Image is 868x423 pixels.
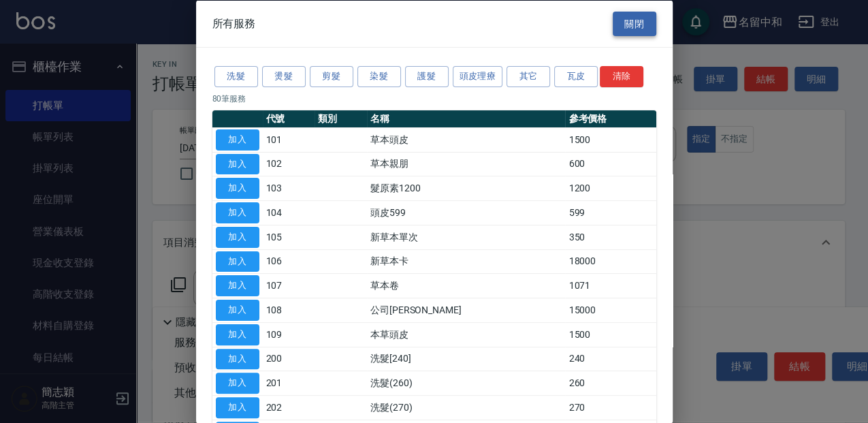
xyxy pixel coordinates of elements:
td: 270 [565,395,656,420]
button: 加入 [216,153,259,174]
button: 加入 [216,275,259,296]
button: 染髮 [357,66,401,87]
td: 260 [565,371,656,395]
button: 洗髮 [214,66,258,87]
th: 參考價格 [565,110,656,127]
p: 80 筆服務 [212,92,656,104]
td: 草本親朋 [367,152,566,176]
button: 加入 [216,397,259,418]
td: 草本頭皮 [367,127,566,152]
td: 新草本單次 [367,225,566,249]
button: 關閉 [613,11,656,36]
td: 洗髮(260) [367,371,566,395]
button: 清除 [600,66,643,87]
td: 1500 [565,127,656,152]
td: 106 [263,249,315,274]
button: 燙髮 [262,66,306,87]
button: 加入 [216,373,259,394]
td: 103 [263,176,315,200]
td: 202 [263,395,315,420]
td: 草本卷 [367,273,566,298]
td: 15000 [565,298,656,322]
td: 102 [263,152,315,176]
td: 頭皮599 [367,200,566,225]
th: 類別 [315,110,367,127]
td: 1200 [565,176,656,200]
button: 加入 [216,300,259,321]
td: 107 [263,273,315,298]
td: 105 [263,225,315,249]
button: 剪髮 [310,66,353,87]
td: 104 [263,200,315,225]
td: 新草本卡 [367,249,566,274]
td: 350 [565,225,656,249]
th: 名稱 [367,110,566,127]
button: 頭皮理療 [453,66,503,87]
td: 599 [565,200,656,225]
button: 加入 [216,251,259,272]
td: 洗髮[240] [367,347,566,371]
td: 本草頭皮 [367,322,566,347]
span: 所有服務 [212,16,256,30]
td: 108 [263,298,315,322]
button: 加入 [216,324,259,345]
button: 護髮 [405,66,449,87]
td: 髮原素1200 [367,176,566,200]
button: 其它 [507,66,550,87]
td: 201 [263,371,315,395]
td: 公司[PERSON_NAME] [367,298,566,322]
td: 109 [263,322,315,347]
td: 200 [263,347,315,371]
td: 600 [565,152,656,176]
td: 1500 [565,322,656,347]
button: 加入 [216,129,259,150]
td: 18000 [565,249,656,274]
td: 240 [565,347,656,371]
button: 瓦皮 [554,66,598,87]
button: 加入 [216,178,259,199]
td: 1071 [565,273,656,298]
button: 加入 [216,202,259,223]
button: 加入 [216,226,259,247]
td: 洗髮(270) [367,395,566,420]
th: 代號 [263,110,315,127]
button: 加入 [216,348,259,369]
td: 101 [263,127,315,152]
